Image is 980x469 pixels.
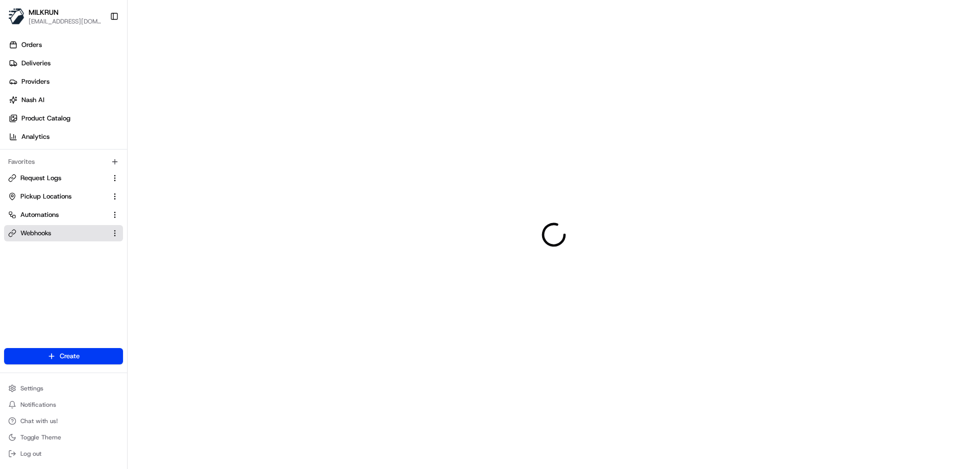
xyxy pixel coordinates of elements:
[4,92,127,108] a: Nash AI
[4,381,123,396] button: Settings
[21,132,50,141] span: Analytics
[4,4,106,29] button: MILKRUNMILKRUN[EMAIL_ADDRESS][DOMAIN_NAME]
[21,114,70,123] span: Product Catalog
[20,450,41,458] span: Log out
[20,433,61,441] span: Toggle Theme
[4,73,127,90] a: Providers
[4,188,123,205] button: Pickup Locations
[20,417,58,425] span: Chat with us!
[4,430,123,445] button: Toggle Theme
[8,174,107,183] a: Request Logs
[4,398,123,412] button: Notifications
[4,129,127,145] a: Analytics
[4,447,123,461] button: Log out
[29,17,102,26] button: [EMAIL_ADDRESS][DOMAIN_NAME]
[4,225,123,241] button: Webhooks
[8,192,107,201] a: Pickup Locations
[21,95,44,105] span: Nash AI
[4,110,127,127] a: Product Catalog
[20,192,71,201] span: Pickup Locations
[20,210,59,219] span: Automations
[60,352,80,361] span: Create
[8,229,107,238] a: Webhooks
[4,55,127,71] a: Deliveries
[21,40,42,50] span: Orders
[4,37,127,53] a: Orders
[4,154,123,170] div: Favorites
[20,229,51,238] span: Webhooks
[4,170,123,186] button: Request Logs
[8,8,24,24] img: MILKRUN
[29,7,59,17] button: MILKRUN
[4,414,123,428] button: Chat with us!
[21,77,50,86] span: Providers
[4,207,123,223] button: Automations
[20,384,43,392] span: Settings
[8,210,107,219] a: Automations
[21,59,51,68] span: Deliveries
[20,401,56,409] span: Notifications
[4,348,123,364] button: Create
[20,174,61,183] span: Request Logs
